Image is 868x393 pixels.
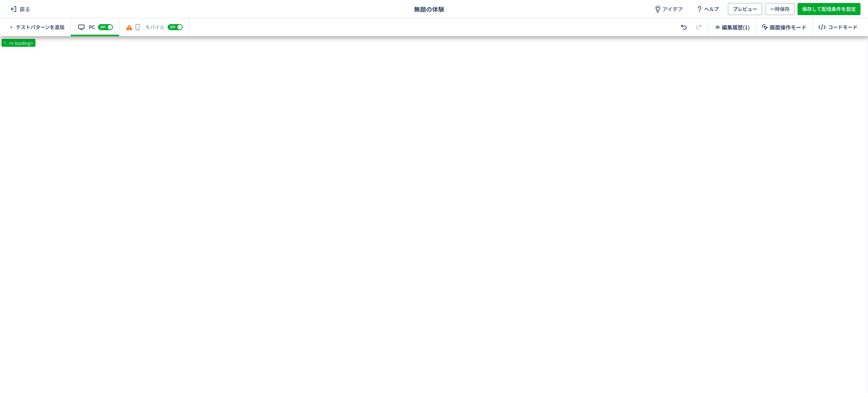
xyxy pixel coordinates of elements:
span: on [100,24,105,29]
button: 一時保存 [765,3,795,15]
button: 保存して配信条件を設定 [798,3,860,15]
span: 戻る [8,3,33,15]
span: 編集履歴(1) [722,23,750,31]
span: テストパターンを追加 [16,24,64,31]
span: 画面操作モード [770,23,807,31]
span: 保存して配信条件を設定 [802,3,856,15]
span: プレビュー [733,3,757,15]
span: 無題の体験 [414,5,444,13]
button: プレビュー [728,3,762,15]
span: アイデア [662,5,683,13]
span: 一時保存 [770,3,790,15]
span: <r-loading> [8,40,35,46]
span: ヘルプ [704,3,719,15]
span: on [170,24,175,29]
div: コードモード [828,24,857,31]
a: ヘルプ [689,3,725,15]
